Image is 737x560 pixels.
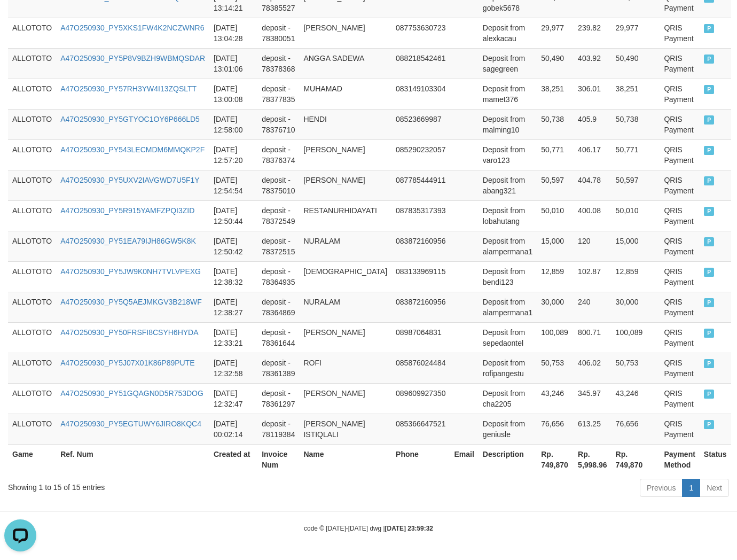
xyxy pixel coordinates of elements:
[704,85,715,94] span: PAID
[660,200,699,231] td: QRIS Payment
[209,261,257,292] td: [DATE] 12:38:32
[60,84,197,93] a: A47O250930_PY57RH3YW4I13ZQSLTT
[660,231,699,261] td: QRIS Payment
[257,322,299,353] td: deposit - 78361644
[574,444,611,475] th: Rp. 5,998.96
[391,79,450,109] td: 083149103304
[537,109,574,139] td: 50,738
[537,292,574,322] td: 30,000
[611,261,660,292] td: 12,859
[257,48,299,79] td: deposit - 78378368
[391,444,450,475] th: Phone
[8,292,56,322] td: ALLOTOTO
[611,48,660,79] td: 50,490
[299,353,391,383] td: ROFI
[391,200,450,231] td: 087835317393
[60,176,199,184] a: A47O250930_PY5UXV2IAVGWD7U5F1Y
[660,444,699,475] th: Payment Method
[209,200,257,231] td: [DATE] 12:50:44
[537,170,574,200] td: 50,597
[299,231,391,261] td: NURALAM
[537,261,574,292] td: 12,859
[257,109,299,139] td: deposit - 78376710
[479,383,537,414] td: Deposit from cha2205
[8,109,56,139] td: ALLOTOTO
[60,298,202,306] a: A47O250930_PY5Q5AEJMKGV3B218WF
[209,170,257,200] td: [DATE] 12:54:54
[704,115,715,125] span: PAID
[391,231,450,261] td: 083872160956
[611,79,660,109] td: 38,251
[574,353,611,383] td: 406.02
[611,170,660,200] td: 50,597
[60,115,200,123] a: A47O250930_PY5GTYOC1OY6P666LD5
[537,139,574,170] td: 50,771
[257,414,299,444] td: deposit - 78119384
[8,139,56,170] td: ALLOTOTO
[8,231,56,261] td: ALLOTOTO
[257,292,299,322] td: deposit - 78364869
[574,170,611,200] td: 404.78
[640,479,683,497] a: Previous
[574,231,611,261] td: 120
[479,18,537,48] td: Deposit from alexkacau
[574,109,611,139] td: 405.9
[299,200,391,231] td: RESTANURHIDAYATI
[60,267,201,276] a: A47O250930_PY5JW9K0NH7TVLVPEXG
[391,292,450,322] td: 083872160956
[209,444,257,475] th: Created at
[479,79,537,109] td: Deposit from mamet376
[60,328,198,337] a: A47O250930_PY50FRSFI8CSYH6HYDA
[391,18,450,48] td: 087753630723
[8,170,56,200] td: ALLOTOTO
[660,322,699,353] td: QRIS Payment
[4,4,36,36] button: Open LiveChat chat widget
[8,383,56,414] td: ALLOTOTO
[660,79,699,109] td: QRIS Payment
[391,109,450,139] td: 08523669987
[209,79,257,109] td: [DATE] 13:00:08
[660,139,699,170] td: QRIS Payment
[479,414,537,444] td: Deposit from geniusle
[391,261,450,292] td: 083133969115
[479,231,537,261] td: Deposit from alampermana1
[209,322,257,353] td: [DATE] 12:33:21
[209,18,257,48] td: [DATE] 13:04:28
[8,18,56,48] td: ALLOTOTO
[479,261,537,292] td: Deposit from bendi123
[8,261,56,292] td: ALLOTOTO
[60,206,194,215] a: A47O250930_PY5R915YAMFZPQI3ZID
[209,48,257,79] td: [DATE] 13:01:06
[299,109,391,139] td: HENDI
[299,444,391,475] th: Name
[704,268,715,277] span: PAID
[704,24,715,33] span: PAID
[574,200,611,231] td: 400.08
[660,414,699,444] td: QRIS Payment
[479,48,537,79] td: Deposit from sagegreen
[537,444,574,475] th: Rp. 749,870
[299,261,391,292] td: [DEMOGRAPHIC_DATA]
[299,139,391,170] td: [PERSON_NAME]
[660,292,699,322] td: QRIS Payment
[257,353,299,383] td: deposit - 78361389
[611,109,660,139] td: 50,738
[660,353,699,383] td: QRIS Payment
[574,261,611,292] td: 102.87
[8,200,56,231] td: ALLOTOTO
[479,109,537,139] td: Deposit from malming10
[257,139,299,170] td: deposit - 78376374
[479,322,537,353] td: Deposit from sepedaontel
[391,322,450,353] td: 08987064831
[299,79,391,109] td: MUHAMAD
[611,383,660,414] td: 43,246
[257,200,299,231] td: deposit - 78372549
[391,414,450,444] td: 085366647521
[537,231,574,261] td: 15,000
[537,18,574,48] td: 29,977
[537,353,574,383] td: 50,753
[209,231,257,261] td: [DATE] 12:50:42
[479,200,537,231] td: Deposit from lobahutang
[56,444,209,475] th: Ref. Num
[209,414,257,444] td: [DATE] 00:02:14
